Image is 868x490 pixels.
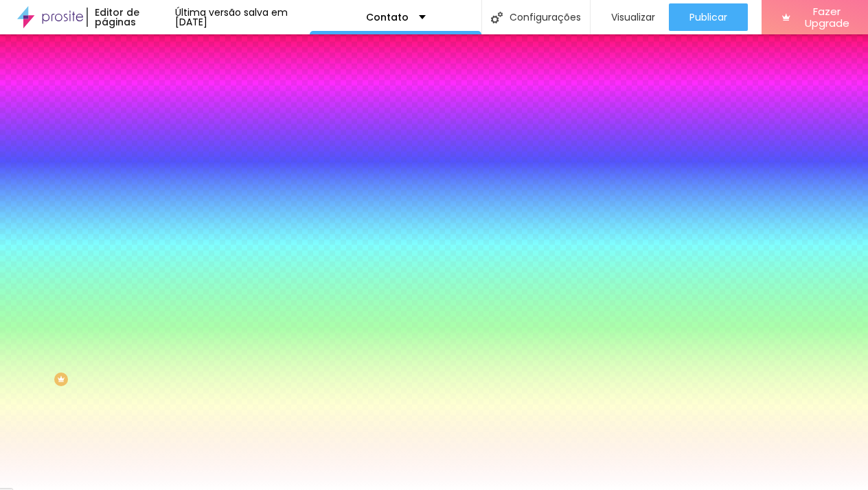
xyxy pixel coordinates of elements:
div: Editor de páginas [87,8,176,27]
img: Icone [491,12,503,23]
p: Contato [366,12,409,22]
button: Visualizar [591,3,669,31]
button: Publicar [669,3,748,31]
span: Fazer Upgrade [796,5,858,30]
span: Visualizar [611,12,655,23]
span: Publicar [689,12,727,23]
div: Última versão salva em [DATE] [175,8,310,27]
